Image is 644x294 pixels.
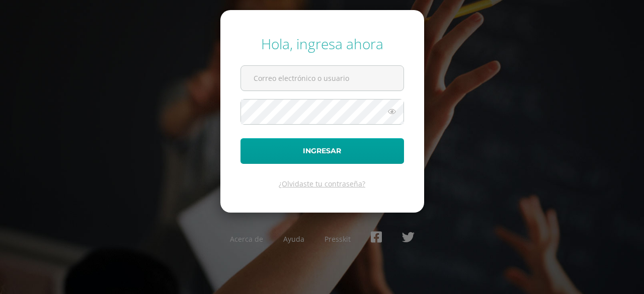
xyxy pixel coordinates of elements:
[283,234,304,244] a: Ayuda
[325,234,351,244] a: Presskit
[241,66,404,90] input: Correo electrónico o usuario
[279,179,365,188] a: ¿Olvidaste tu contraseña?
[230,234,263,244] a: Acerca de
[240,138,404,164] button: Ingresar
[240,34,404,53] div: Hola, ingresa ahora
